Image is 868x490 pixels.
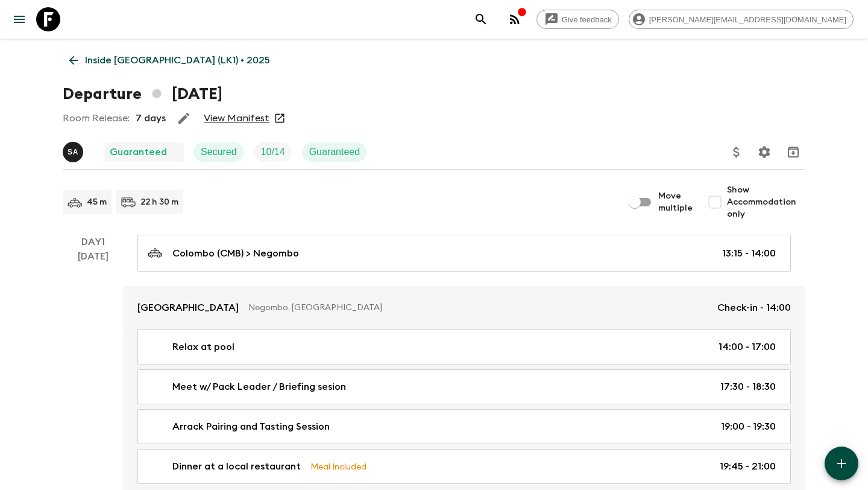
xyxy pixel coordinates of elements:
span: [PERSON_NAME][EMAIL_ADDRESS][DOMAIN_NAME] [643,15,853,24]
button: menu [7,7,31,31]
a: Meet w/ Pack Leader / Briefing sesion17:30 - 18:30 [137,369,791,404]
a: Inside [GEOGRAPHIC_DATA] (LK1) • 2025 [63,48,277,72]
div: Trip Fill [254,142,292,162]
p: Dinner at a local restaurant [172,459,301,474]
a: Give feedback [536,10,619,29]
p: Guaranteed [309,145,360,159]
span: Suren Abeykoon [63,145,86,155]
p: Negombo, [GEOGRAPHIC_DATA] [248,302,708,314]
p: 22 h 30 m [140,196,178,208]
p: 13:15 - 14:00 [722,246,776,261]
button: Archive (Completed, Cancelled or Unsynced Departures only) [781,140,805,164]
span: Move multiple [658,190,693,214]
p: 14:00 - 17:00 [719,340,776,354]
span: Show Accommodation only [727,184,805,220]
button: Update Price, Early Bird Discount and Costs [725,140,749,164]
p: Room Release: [63,111,130,126]
a: Arrack Pairing and Tasting Session19:00 - 19:30 [137,409,791,444]
div: [PERSON_NAME][EMAIL_ADDRESS][DOMAIN_NAME] [629,10,854,29]
a: Colombo (CMB) > Negombo13:15 - 14:00 [137,235,791,272]
a: Dinner at a local restaurantMeal Included19:45 - 21:00 [137,449,791,484]
p: Guaranteed [110,145,167,159]
h1: Departure [DATE] [63,82,222,106]
button: SA [63,142,86,162]
p: Check-in - 14:00 [717,301,791,315]
button: Settings [752,140,776,164]
p: Relax at pool [172,340,234,354]
a: [GEOGRAPHIC_DATA]Negombo, [GEOGRAPHIC_DATA]Check-in - 14:00 [123,286,805,329]
span: Give feedback [555,15,618,24]
p: Meal Included [310,460,366,473]
button: search adventures [469,7,493,31]
p: 7 days [136,111,166,126]
p: 19:00 - 19:30 [721,419,776,434]
a: Relax at pool14:00 - 17:00 [137,329,791,364]
p: Secured [201,145,237,159]
p: Arrack Pairing and Tasting Session [172,419,330,434]
p: [GEOGRAPHIC_DATA] [137,301,239,315]
p: S A [68,147,78,157]
a: View Manifest [204,112,269,124]
p: Day 1 [63,235,123,249]
p: 17:30 - 18:30 [720,380,776,394]
p: Meet w/ Pack Leader / Briefing sesion [172,380,346,394]
div: Secured [193,142,244,162]
p: 19:45 - 21:00 [720,459,776,474]
p: Inside [GEOGRAPHIC_DATA] (LK1) • 2025 [85,53,270,68]
p: 10 / 14 [261,145,285,159]
p: 45 m [87,196,107,208]
p: Colombo (CMB) > Negombo [172,246,299,261]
